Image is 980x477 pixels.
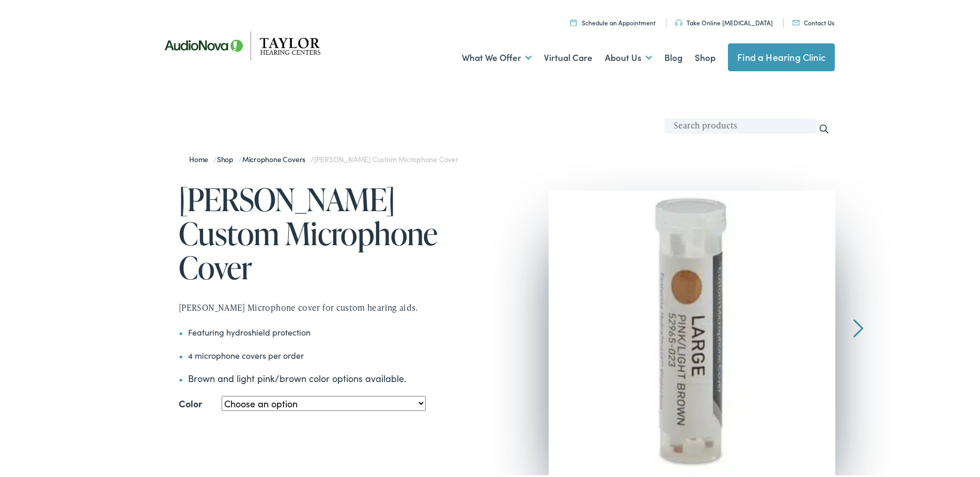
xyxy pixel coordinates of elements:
[462,37,532,75] a: What We Offer
[188,324,310,336] span: Featuring hydroshield protection
[675,16,773,25] a: Take Online [MEDICAL_DATA]
[188,347,304,359] span: 4 microphone covers per order
[675,18,682,24] img: utility icon
[179,392,202,411] label: Color
[544,37,593,75] a: Virtual Care
[189,152,458,162] span: / / /
[664,116,816,132] input: Search products
[570,17,577,24] img: utility icon
[549,188,835,474] picture: 52965-023-B
[179,299,418,311] span: [PERSON_NAME] Microphone cover for custom hearing aids.
[189,152,213,162] a: Home
[179,369,494,383] li: Brown and light pink/brown color options available.
[792,18,800,23] img: utility icon
[217,152,239,162] a: Shop
[695,37,715,75] a: Shop
[570,16,656,25] a: Schedule an Appointment
[792,16,834,25] a: Contact Us
[242,152,310,162] a: Microphone Covers
[605,37,652,75] a: About Us
[664,37,682,75] a: Blog
[314,152,458,162] span: [PERSON_NAME] Custom Microphone Cover
[818,121,830,133] input: Search
[179,180,494,282] h1: [PERSON_NAME] Custom Microphone Cover
[728,41,835,69] a: Find a Hearing Clinic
